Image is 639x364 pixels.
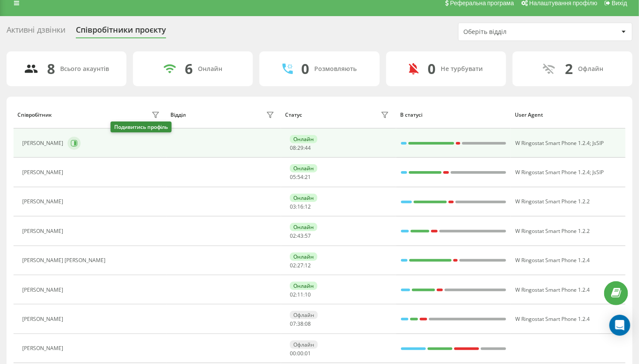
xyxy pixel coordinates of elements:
div: Статус [286,112,303,118]
div: : : [290,263,311,269]
div: : : [290,174,311,180]
div: 8 [47,61,55,77]
span: 02 [290,291,296,298]
div: [PERSON_NAME] [PERSON_NAME] [22,257,108,263]
span: 21 [305,173,311,181]
span: 16 [297,203,303,210]
span: 10 [305,291,311,298]
div: [PERSON_NAME] [22,228,65,234]
div: : : [290,204,311,210]
span: W Ringostat Smart Phone 1.2.2 [516,198,590,205]
span: 02 [290,262,296,269]
div: : : [290,145,311,151]
span: 12 [305,262,311,269]
div: Open Intercom Messenger [609,315,630,336]
div: [PERSON_NAME] [22,287,65,293]
span: W Ringostat Smart Phone 1.2.4 [516,256,590,264]
div: 0 [302,61,309,77]
div: Онлайн [290,135,317,143]
span: W Ringostat Smart Phone 1.2.4 [516,169,590,176]
div: Онлайн [290,253,317,261]
span: W Ringostat Smart Phone 1.2.4 [516,139,590,147]
span: 01 [305,350,311,357]
div: : : [290,233,311,239]
div: Співробітники проєкту [76,25,166,39]
div: 0 [428,61,435,77]
span: 07 [290,320,296,327]
div: User Agent [515,112,621,118]
div: [PERSON_NAME] [22,345,65,351]
div: Онлайн [290,282,317,290]
div: [PERSON_NAME] [22,316,65,322]
span: 03 [290,203,296,210]
div: Офлайн [290,340,318,349]
div: Онлайн [198,65,222,73]
div: Не турбувати [441,65,483,73]
span: 00 [297,350,303,357]
div: Відділ [170,112,186,118]
div: Співробітник [17,112,52,118]
div: В статусі [400,112,506,118]
div: 6 [185,61,193,77]
span: 12 [305,203,311,210]
span: W Ringostat Smart Phone 1.2.4 [516,315,590,323]
div: Розмовляють [315,65,357,73]
div: Онлайн [290,194,317,202]
div: Всього акаунтів [60,65,109,73]
div: Оберіть відділ [463,28,568,36]
span: 44 [305,144,311,152]
div: 2 [565,61,573,77]
div: : : [290,321,311,327]
span: 29 [297,144,303,152]
div: Подивитись профіль [111,121,172,132]
div: Офлайн [578,65,603,73]
span: JsSIP [593,139,604,147]
span: W Ringostat Smart Phone 1.2.2 [516,227,590,235]
span: 08 [305,320,311,327]
div: [PERSON_NAME] [22,199,65,205]
span: 27 [297,262,303,269]
span: 00 [290,350,296,357]
span: 57 [305,232,311,239]
span: 02 [290,232,296,239]
span: 43 [297,232,303,239]
div: [PERSON_NAME] [22,169,65,175]
div: Онлайн [290,164,317,172]
div: Активні дзвінки [7,25,65,39]
span: JsSIP [593,169,604,176]
div: : : [290,292,311,298]
span: 11 [297,291,303,298]
div: Онлайн [290,223,317,231]
div: [PERSON_NAME] [22,140,65,146]
span: 38 [297,320,303,327]
span: 08 [290,144,296,152]
div: : : [290,351,311,357]
div: Офлайн [290,311,318,319]
span: W Ringostat Smart Phone 1.2.4 [516,286,590,293]
span: 05 [290,173,296,181]
span: 54 [297,173,303,181]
